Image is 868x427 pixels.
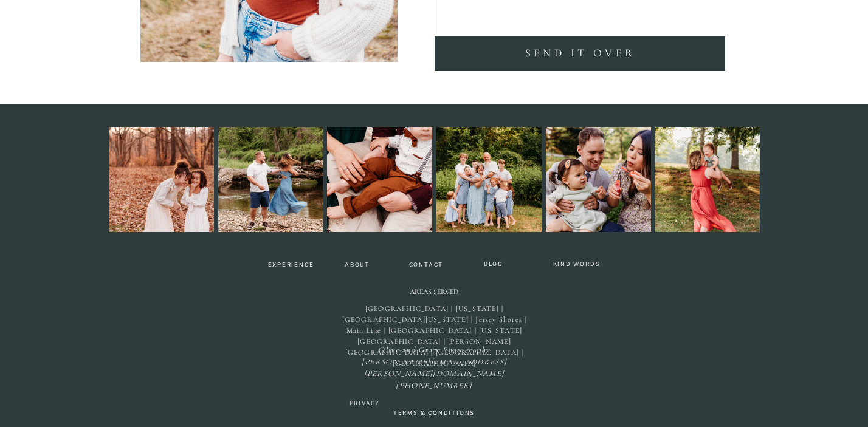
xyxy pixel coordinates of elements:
a: About [339,262,375,269]
a: Privacy [342,399,387,407]
a: Kind Words [547,261,606,270]
a: Experience [262,262,320,270]
a: TERMS & CONDITIONS [384,409,484,419]
p: [GEOGRAPHIC_DATA] | [US_STATE] | [GEOGRAPHIC_DATA][US_STATE] | Jersey Shores | Main Line | [GEOGR... [336,303,533,340]
h2: Areas Served [402,288,466,299]
a: Contact [404,262,448,269]
i: Olive and Grace Photography [PERSON_NAME][EMAIL_ADDRESS][PERSON_NAME][DOMAIN_NAME] [PHONE_NUMBER] [362,345,507,391]
a: SEND it over [438,44,723,63]
a: BLOG [479,261,508,270]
